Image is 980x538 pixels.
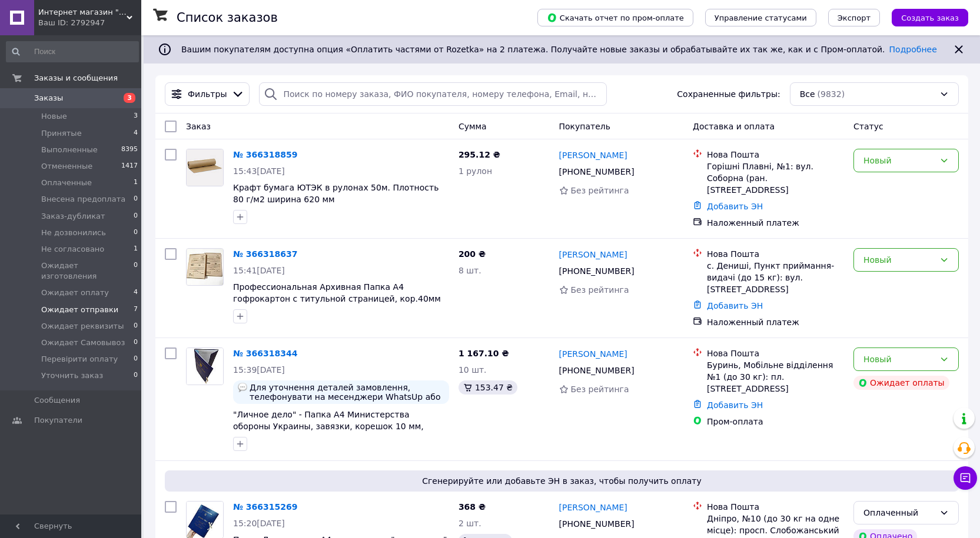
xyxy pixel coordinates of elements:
[121,161,138,172] span: 1417
[707,260,844,295] div: с. Дениші, Пункт приймання-видачі (до 15 кг): вул. [STREET_ADDRESS]
[134,228,138,238] span: 0
[559,249,627,260] a: [PERSON_NAME]
[863,506,935,519] div: Оплаченный
[707,301,763,310] a: Добавить ЭН
[707,416,844,427] div: Пром-оплата
[707,161,844,196] div: Горішні Плавні, №1: вул. Соборна (ран. [STREET_ADDRESS]
[705,9,816,26] button: Управление статусами
[41,161,92,172] span: Отмененные
[186,248,224,286] a: Фото товару
[41,354,118,365] span: Перевірити оплату
[559,366,634,375] span: [PHONE_NUMBER]
[880,12,968,22] a: Создать заказ
[134,288,138,298] span: 4
[134,111,138,122] span: 3
[134,211,138,222] span: 0
[707,501,844,513] div: Нова Пошта
[853,376,949,390] div: Ожидает оплаты
[233,249,297,259] a: № 366318637
[571,385,629,394] span: Без рейтинга
[177,11,278,25] h1: Список заказов
[459,380,517,395] div: 153.47 ₴
[901,14,959,22] span: Создать заказ
[818,89,845,99] span: (9832)
[134,178,138,188] span: 1
[707,217,844,229] div: Наложенный платеж
[186,122,211,131] span: Заказ
[41,244,104,255] span: Не согласовано
[233,349,297,358] a: № 366318344
[459,249,486,259] span: 200 ₴
[559,167,634,176] span: [PHONE_NUMBER]
[134,370,138,381] span: 0
[537,9,693,26] button: Скачать отчет по пром-оплате
[547,12,684,23] span: Скачать отчет по пром-оплате
[34,93,63,103] span: Заказы
[707,400,763,410] a: Добавить ЭН
[38,7,127,18] span: Интернет магазин "UTEC - PACK"
[134,321,138,332] span: 0
[34,395,80,406] span: Сообщения
[707,359,844,395] div: Буринь, Мобільне відділення №1 (до 30 кг): пл. [STREET_ADDRESS]
[571,285,629,295] span: Без рейтинга
[892,9,968,26] button: Создать заказ
[134,128,138,139] span: 4
[459,519,481,528] span: 2 шт.
[559,502,627,513] a: [PERSON_NAME]
[559,122,611,131] span: Покупатель
[863,353,935,366] div: Новый
[715,14,807,22] span: Управление статусами
[677,88,780,100] span: Сохраненные фильтры:
[188,88,227,100] span: Фильтры
[459,150,500,159] span: 295.12 ₴
[134,305,138,315] span: 7
[259,82,607,106] input: Поиск по номеру заказа, ФИО покупателя, номеру телефона, Email, номеру накладной
[863,253,935,266] div: Новый
[41,228,106,238] span: Не дозвонились
[233,502,297,512] a: № 366315269
[459,365,487,375] span: 10 шт.
[838,14,871,22] span: Экспорт
[124,93,135,103] span: 3
[134,260,138,282] span: 0
[707,248,844,260] div: Нова Пошта
[459,266,481,275] span: 8 шт.
[954,466,977,490] button: Чат с покупателем
[187,502,223,538] img: Фото товару
[233,410,424,443] a: "Личное дело" - Папка А4 Министерства обороны Украины, завязки, корешок 10 мм, глянецевое PP-покр...
[41,178,92,188] span: Оплаченные
[707,149,844,161] div: Нова Пошта
[459,502,486,512] span: 368 ₴
[38,18,141,28] div: Ваш ID: 2792947
[233,266,285,275] span: 15:41[DATE]
[134,354,138,365] span: 0
[238,383,247,392] img: :speech_balloon:
[559,266,634,276] span: [PHONE_NUMBER]
[707,202,763,211] a: Добавить ЭН
[41,111,67,122] span: Новые
[233,365,285,375] span: 15:39[DATE]
[233,150,297,159] a: № 366318859
[34,73,118,83] span: Заказы и сообщения
[170,475,954,487] span: Сгенерируйте или добавьте ЭН в заказ, чтобы получить оплату
[187,348,223,385] img: Фото товару
[187,249,223,285] img: Фото товару
[134,244,138,255] span: 1
[233,183,438,204] a: Крафт бумага ЮТЭК в рулонах 50м. Плотность 80 г/м2 ширина 620 мм
[41,305,118,315] span: Ожидает отправки
[41,337,125,348] span: Ожидает Самовывоз
[121,145,138,155] span: 8395
[828,9,880,26] button: Экспорт
[707,347,844,359] div: Нова Пошта
[186,149,224,186] a: Фото товару
[187,149,223,186] img: Фото товару
[559,348,627,360] a: [PERSON_NAME]
[41,128,82,139] span: Принятые
[459,122,487,131] span: Сумма
[233,282,441,303] span: Профессиональная Архивная Папка А4 гофрокартон с титульной страницей, кор.40мм
[134,194,138,205] span: 0
[41,370,103,381] span: Уточнить заказ
[41,145,98,155] span: Выполненные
